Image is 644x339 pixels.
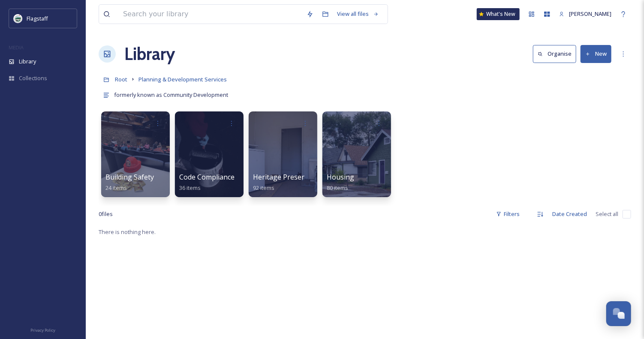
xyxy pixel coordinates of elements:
span: Privacy Policy [30,327,55,333]
span: Flagstaff [27,15,48,22]
span: [PERSON_NAME] [569,10,611,18]
a: Heritage Preservation92 items [253,173,325,192]
button: New [581,45,611,63]
span: MEDIA [9,44,24,51]
a: [PERSON_NAME] [555,6,616,22]
a: Organise [533,45,581,63]
span: Building Safety [105,172,154,182]
span: Collections [19,74,47,82]
div: Date Created [548,206,591,222]
a: Code Compliance36 items [179,173,235,192]
img: images%20%282%29.jpeg [14,14,22,23]
div: Filters [492,206,524,222]
a: What's New [477,8,520,20]
span: formerly known as Community Development [114,91,228,99]
span: 36 items [179,184,201,192]
span: Library [19,57,36,66]
span: There is nothing here. [99,228,156,236]
a: Root [115,74,127,84]
span: 24 items [105,184,127,192]
span: Planning & Development Services [138,75,227,83]
a: View all files [333,6,383,22]
button: Open Chat [606,301,631,326]
input: Search your library [119,5,302,24]
a: Library [124,41,175,67]
span: 92 items [253,184,274,192]
span: Housing [327,172,354,182]
span: 80 items [327,184,348,192]
button: Organise [533,45,576,63]
a: Building Safety24 items [105,173,154,192]
span: 0 file s [99,210,113,218]
a: Planning & Development Services [138,74,227,84]
span: Code Compliance [179,172,235,182]
span: Heritage Preservation [253,172,325,182]
span: Select all [596,210,618,218]
a: Privacy Policy [30,324,55,335]
a: Housing80 items [327,173,354,192]
span: Root [115,75,127,83]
